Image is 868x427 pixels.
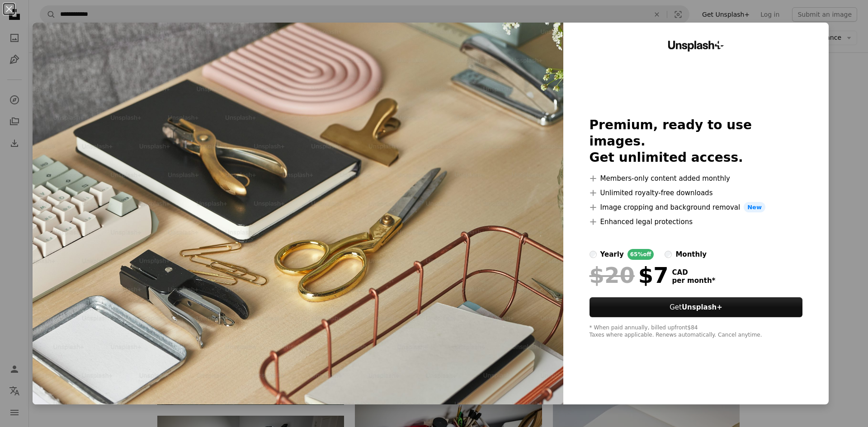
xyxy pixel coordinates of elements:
[672,268,716,277] span: CAD
[590,263,669,287] div: $7
[590,216,803,227] li: Enhanced legal protections
[590,251,597,258] input: yearly65%off
[590,297,803,317] button: GetUnsplash+
[672,277,716,285] span: per month *
[590,202,803,213] li: Image cropping and background removal
[590,188,803,198] li: Unlimited royalty-free downloads
[675,249,707,260] div: monthly
[627,249,654,260] div: 65% off
[590,173,803,184] li: Members-only content added monthly
[744,202,765,213] span: New
[665,251,672,258] input: monthly
[590,117,803,166] h2: Premium, ready to use images. Get unlimited access.
[600,249,624,260] div: yearly
[682,303,722,311] strong: Unsplash+
[590,324,803,339] div: * When paid annually, billed upfront $84 Taxes where applicable. Renews automatically. Cancel any...
[590,263,635,287] span: $20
